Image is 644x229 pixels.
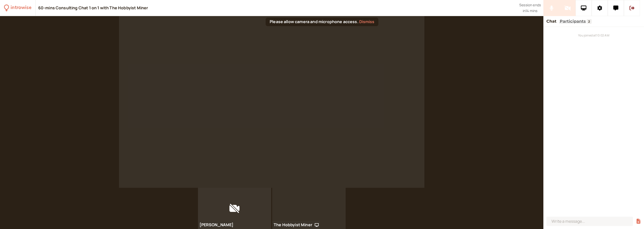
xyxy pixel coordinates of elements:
span: 2 [587,19,592,24]
button: Share a file [636,219,641,224]
input: Write a message... [546,217,633,226]
span: Session ends [519,2,541,8]
div: Please allow camera and microphone access. [266,18,378,26]
div: introwise [11,4,31,12]
div: You joined at 10:02 AM [546,33,641,38]
span: in 14 mins [523,8,537,14]
button: Dismiss [359,19,374,24]
div: Scheduled session end time. Don't worry, your call will continue [519,2,541,14]
button: Chat [546,18,557,25]
div: 60-mins Consulting Chat 1 on 1 with The Hobbyist Miner [38,5,148,11]
button: Participants [560,18,586,25]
